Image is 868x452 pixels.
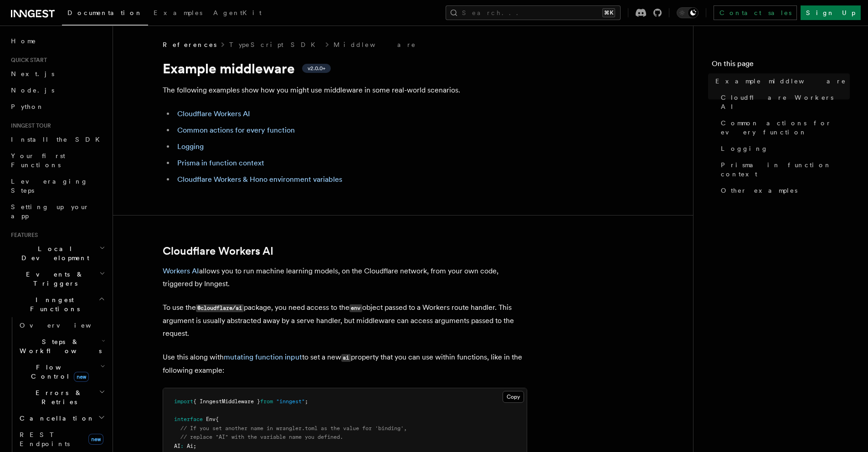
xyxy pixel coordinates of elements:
[7,295,98,313] span: Inngest Functions
[177,175,342,184] a: Cloudflare Workers & Hono environment variables
[174,416,203,422] span: interface
[721,186,797,195] span: Other examples
[7,82,107,98] a: Node.js
[163,351,527,377] p: Use this along with to set a new property that you can use within functions, like in the followin...
[16,410,107,426] button: Cancellation
[16,363,100,381] span: Flow Control
[20,322,113,329] span: Overview
[67,9,143,16] span: Documentation
[7,231,38,239] span: Features
[341,354,351,362] code: ai
[16,337,102,355] span: Steps & Workflows
[163,84,527,97] p: The following examples show how you might use middleware in some real-world scenarios.
[229,40,321,49] a: TypeScript SDK
[16,334,107,359] button: Steps & Workflows
[7,270,99,288] span: Events & Triggers
[305,398,308,405] span: ;
[721,93,850,111] span: Cloudflare Workers AI
[16,359,107,385] button: Flow Controlnew
[177,109,250,118] a: Cloudflare Workers AI
[712,73,850,89] a: Example middleware
[11,36,36,46] span: Home
[503,391,524,403] button: Copy
[7,33,107,49] a: Home
[16,385,107,410] button: Errors & Retries
[717,182,850,199] a: Other examples
[177,126,295,134] a: Common actions for every function
[208,3,267,25] a: AgentKit
[177,142,204,151] a: Logging
[213,9,262,16] span: AgentKit
[715,77,846,86] span: Example middleware
[193,443,196,449] span: ;
[187,443,193,449] span: Ai
[148,3,208,25] a: Examples
[62,3,148,26] a: Documentation
[7,244,99,262] span: Local Development
[11,152,65,169] span: Your first Functions
[11,136,105,143] span: Install the SDK
[714,5,797,20] a: Contact sales
[717,115,850,140] a: Common actions for every function
[16,388,99,406] span: Errors & Retries
[16,317,107,334] a: Overview
[11,70,54,77] span: Next.js
[677,7,699,18] button: Toggle dark mode
[721,144,768,153] span: Logging
[7,173,107,199] a: Leveraging Steps
[180,434,343,440] span: // replace "AI" with the variable name you defined.
[721,118,850,137] span: Common actions for every function
[11,178,88,194] span: Leveraging Steps
[7,241,107,266] button: Local Development
[180,425,407,431] span: // If you set another name in wrangler.toml as the value for 'binding',
[11,87,54,94] span: Node.js
[163,267,199,275] a: Workers AI
[260,398,273,405] span: from
[308,65,325,72] span: v2.0.0+
[7,292,107,317] button: Inngest Functions
[11,103,44,110] span: Python
[602,8,615,17] kbd: ⌘K
[154,9,202,16] span: Examples
[7,199,107,224] a: Setting up your app
[206,416,216,422] span: Env
[7,131,107,148] a: Install the SDK
[193,398,260,405] span: { InngestMiddleware }
[163,265,527,290] p: allows you to run machine learning models, on the Cloudflare network, from your own code, trigger...
[7,122,51,129] span: Inngest tour
[276,398,305,405] span: "inngest"
[717,89,850,115] a: Cloudflare Workers AI
[721,160,850,179] span: Prisma in function context
[334,40,416,49] a: Middleware
[224,353,302,361] a: mutating function input
[196,304,244,312] code: @cloudflare/ai
[16,414,95,423] span: Cancellation
[163,40,216,49] span: References
[446,5,621,20] button: Search...⌘K
[216,416,219,422] span: {
[180,443,184,449] span: :
[7,266,107,292] button: Events & Triggers
[717,157,850,182] a: Prisma in function context
[7,98,107,115] a: Python
[7,148,107,173] a: Your first Functions
[177,159,264,167] a: Prisma in function context
[7,56,47,64] span: Quick start
[163,60,527,77] h1: Example middleware
[712,58,850,73] h4: On this page
[174,443,180,449] span: AI
[16,426,107,452] a: REST Endpointsnew
[74,372,89,382] span: new
[174,398,193,405] span: import
[163,301,527,340] p: To use the package, you need access to the object passed to a Workers route handler. This argumen...
[163,245,273,257] a: Cloudflare Workers AI
[7,66,107,82] a: Next.js
[801,5,861,20] a: Sign Up
[11,203,89,220] span: Setting up your app
[20,431,70,447] span: REST Endpoints
[349,304,362,312] code: env
[88,434,103,445] span: new
[717,140,850,157] a: Logging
